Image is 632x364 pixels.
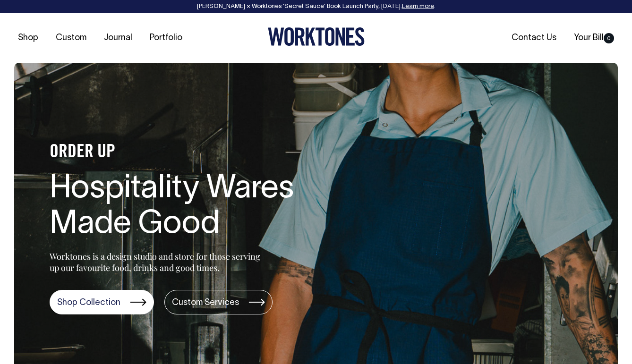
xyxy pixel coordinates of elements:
span: 0 [604,33,614,43]
a: Journal [100,30,136,46]
a: Learn more [402,4,434,9]
a: Your Bill0 [570,30,618,46]
a: Shop Collection [50,290,154,314]
a: Custom [52,30,90,46]
a: Custom Services [164,290,273,314]
h1: Hospitality Wares Made Good [50,172,352,243]
div: [PERSON_NAME] × Worktones ‘Secret Sauce’ Book Launch Party, [DATE]. . [9,3,623,10]
h4: ORDER UP [50,143,352,162]
p: Worktones is a design studio and store for those serving up our favourite food, drinks and good t... [50,251,265,273]
a: Portfolio [146,30,186,46]
a: Contact Us [508,30,560,46]
a: Shop [14,30,42,46]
